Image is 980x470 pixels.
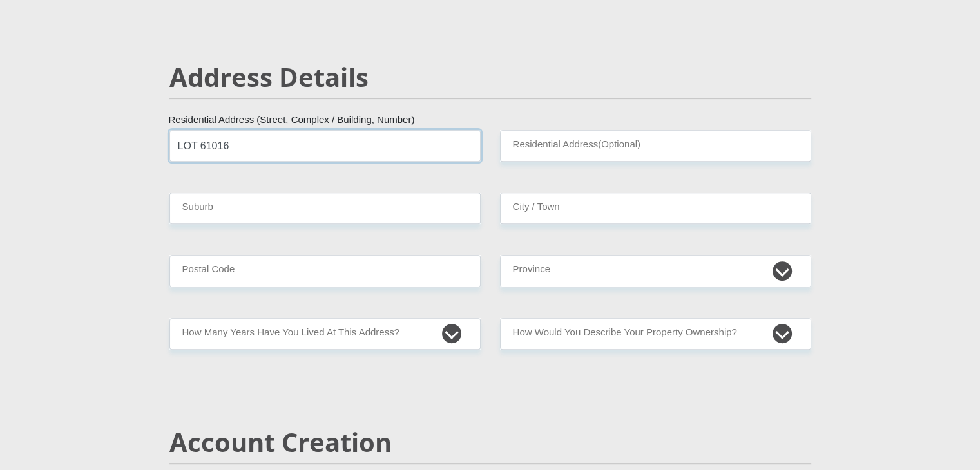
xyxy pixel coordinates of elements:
select: Please select a value [500,318,811,350]
input: Valid residential address [169,130,481,162]
input: Address line 2 (Optional) [500,130,811,162]
h2: Account Creation [169,427,811,458]
input: Suburb [169,193,481,224]
input: Postal Code [169,255,481,287]
h2: Address Details [169,62,811,93]
input: City [500,193,811,224]
select: Please select a value [169,318,481,350]
select: Please Select a Province [500,255,811,287]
